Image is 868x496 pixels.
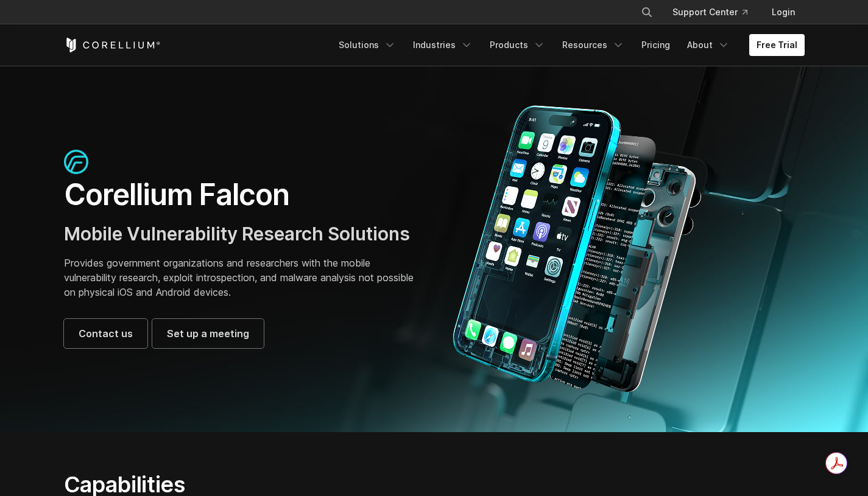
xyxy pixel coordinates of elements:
[634,34,677,56] a: Pricing
[167,326,249,341] span: Set up a meeting
[555,34,632,56] a: Resources
[626,1,805,23] div: Navigation Menu
[636,1,658,23] button: Search
[64,223,410,245] span: Mobile Vulnerability Research Solutions
[762,1,805,23] a: Login
[79,326,133,341] span: Contact us
[406,34,480,56] a: Industries
[64,176,422,213] h1: Corellium Falcon
[663,1,757,23] a: Support Center
[482,34,552,56] a: Products
[749,34,805,56] a: Free Trial
[64,319,147,348] a: Contact us
[152,319,264,348] a: Set up a meeting
[64,256,422,299] p: Provides government organizations and researchers with the mobile vulnerability research, exploit...
[64,150,88,174] img: falcon-icon
[331,34,403,56] a: Solutions
[446,105,708,393] img: Corellium_Falcon Hero 1
[64,38,161,52] a: Corellium Home
[680,34,737,56] a: About
[331,34,805,56] div: Navigation Menu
